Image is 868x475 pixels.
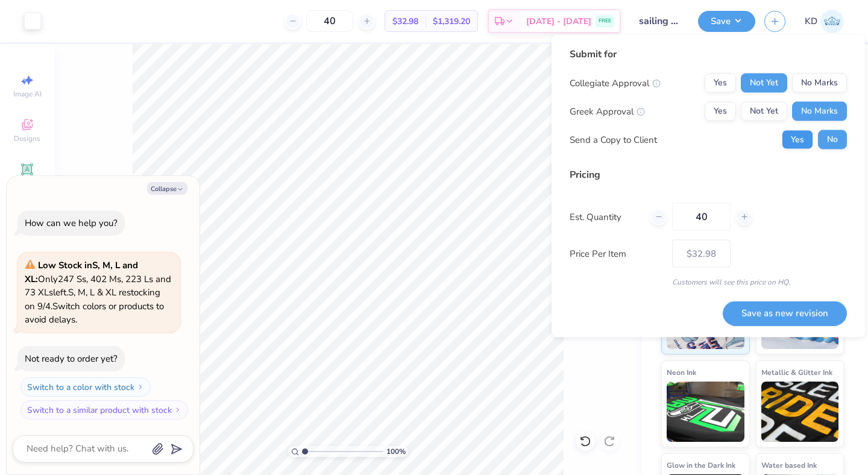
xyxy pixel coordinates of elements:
div: Submit for [570,47,847,61]
label: Price Per Item [570,247,663,260]
input: – – [672,203,731,231]
span: Image AI [13,89,42,99]
button: Switch to a similar product with stock [20,400,188,420]
span: $32.98 [392,15,418,28]
span: 100 % [386,446,406,457]
button: Save as new revision [723,301,847,326]
button: No Marks [792,102,847,121]
button: Yes [705,74,736,93]
div: Collegiate Approval [570,76,661,90]
div: Customers will see this price on HQ. [570,277,847,288]
div: Greek Approval [570,104,645,118]
span: $1,319.20 [433,15,470,28]
span: Glow in the Dark Ink [667,459,735,471]
span: FREE [599,17,611,25]
input: Untitled Design [630,9,689,33]
span: Designs [14,134,40,143]
div: Pricing [570,168,847,182]
button: Switch to a color with stock [20,377,151,397]
button: Not Yet [741,74,787,93]
span: [DATE] - [DATE] [526,15,591,28]
span: Metallic & Glitter Ink [761,366,832,379]
button: Not Yet [741,102,787,121]
img: Neon Ink [667,382,744,442]
img: Metallic & Glitter Ink [761,382,839,442]
span: Neon Ink [667,366,696,379]
button: No [818,130,847,149]
div: How can we help you? [25,217,118,229]
strong: Low Stock in S, M, L and XL : [25,259,138,285]
span: Water based Ink [761,459,817,471]
div: Not ready to order yet? [25,353,118,365]
span: Only 247 Ss, 402 Ms, 223 Ls and 73 XLs left. S, M, L & XL restocking on 9/4. Switch colors or pro... [25,259,171,326]
button: No Marks [792,74,847,93]
input: – – [306,10,353,32]
button: Collapse [147,182,187,195]
button: Yes [705,102,736,121]
button: Yes [782,130,813,149]
a: KD [805,10,844,33]
span: KD [805,14,817,28]
div: Send a Copy to Client [570,133,657,146]
img: Switch to a color with stock [137,383,144,391]
img: Kimmy Duong [820,10,844,33]
label: Est. Quantity [570,210,641,224]
img: Switch to a similar product with stock [174,406,181,414]
button: Save [698,11,755,32]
